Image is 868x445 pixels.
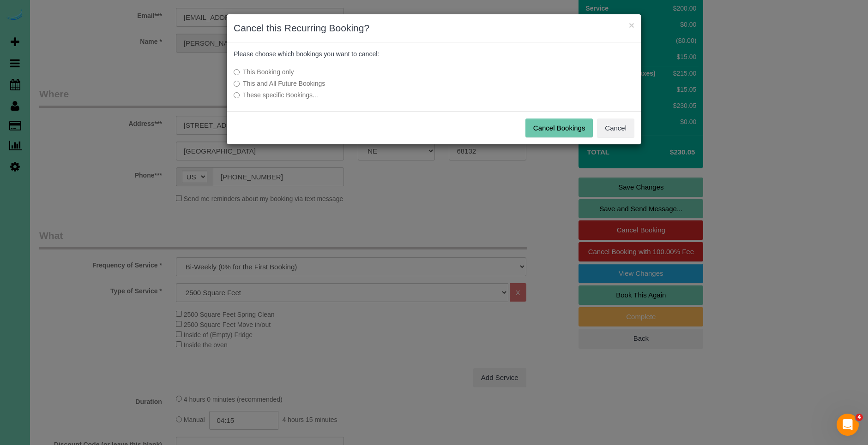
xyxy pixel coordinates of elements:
button: Cancel [597,119,634,138]
span: 4 [856,414,863,421]
iframe: Intercom live chat [837,414,859,436]
p: Please choose which bookings you want to cancel: [234,49,634,59]
label: This and All Future Bookings [234,79,496,88]
label: These specific Bookings... [234,90,496,100]
input: This and All Future Bookings [234,81,240,87]
button: × [629,20,634,30]
label: This Booking only [234,67,496,77]
input: These specific Bookings... [234,92,240,98]
h3: Cancel this Recurring Booking? [234,21,634,35]
button: Cancel Bookings [525,119,593,138]
input: This Booking only [234,69,240,75]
